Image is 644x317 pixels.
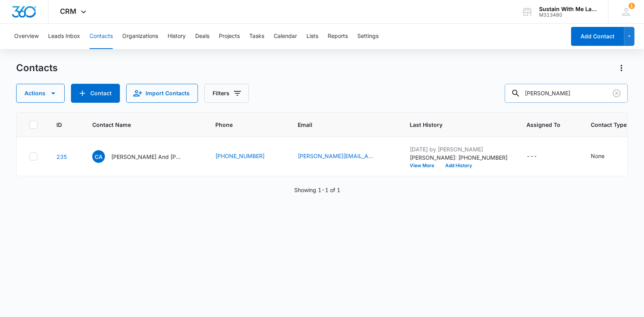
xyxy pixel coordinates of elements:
button: Clear [610,87,623,100]
span: Contact Name [92,121,185,129]
div: notifications count [629,3,635,9]
button: Lists [306,24,318,49]
div: Contact Name - Chris And Daniel Oakes - Select to Edit Field [92,150,196,163]
button: Reports [328,24,348,49]
button: Organizations [122,24,158,49]
span: Phone [215,121,267,129]
div: Email - oakes.daniel@gmail.com - Select to Edit Field [298,152,391,161]
span: Last History [410,121,496,129]
a: [PERSON_NAME][EMAIL_ADDRESS][PERSON_NAME][DOMAIN_NAME] [298,152,377,160]
button: Add History [440,163,478,168]
span: CRM [60,7,77,15]
button: Add Contact [571,27,624,46]
span: ID [56,121,62,129]
button: Calendar [274,24,297,49]
div: Contact Type - None - Select to Edit Field [591,152,619,161]
p: [PERSON_NAME]: [PHONE_NUMBER] [410,153,508,162]
div: --- [526,152,537,161]
span: Assigned To [526,121,560,129]
button: Actions [16,84,65,103]
p: [PERSON_NAME] And [PERSON_NAME] [111,153,182,161]
button: Leads Inbox [48,24,80,49]
a: [PHONE_NUMBER] [215,152,265,160]
div: Phone - (510) 500-5777 - Select to Edit Field [215,152,279,161]
button: Settings [357,24,379,49]
button: Deals [195,24,209,49]
div: Assigned To - - Select to Edit Field [526,152,551,161]
button: Contacts [90,24,113,49]
span: Contact Type [591,121,627,129]
button: Overview [14,24,39,49]
button: Projects [219,24,240,49]
span: Email [298,121,379,129]
a: Navigate to contact details page for Chris And Daniel Oakes [56,153,67,160]
span: 1 [629,3,635,9]
div: None [591,152,605,160]
input: Search Contacts [505,84,628,103]
button: View More [410,163,440,168]
button: Tasks [249,24,264,49]
div: account name [539,6,597,12]
div: account id [539,12,597,18]
button: History [168,24,186,49]
p: Showing 1-1 of 1 [294,186,340,194]
button: Import Contacts [126,84,198,103]
button: Actions [615,62,628,74]
button: Add Contact [71,84,120,103]
button: Filters [204,84,249,103]
span: CA [92,150,105,163]
h1: Contacts [16,62,58,74]
p: [DATE] by [PERSON_NAME] [410,145,508,153]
